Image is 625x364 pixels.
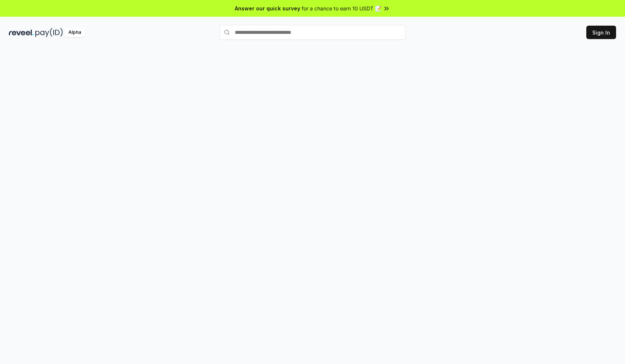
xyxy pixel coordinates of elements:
[586,26,616,39] button: Sign In
[35,28,63,37] img: pay_id
[64,28,85,37] div: Alpha
[9,28,34,37] img: reveel_dark
[302,4,381,12] span: for a chance to earn 10 USDT 📝
[235,4,300,12] span: Answer our quick survey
